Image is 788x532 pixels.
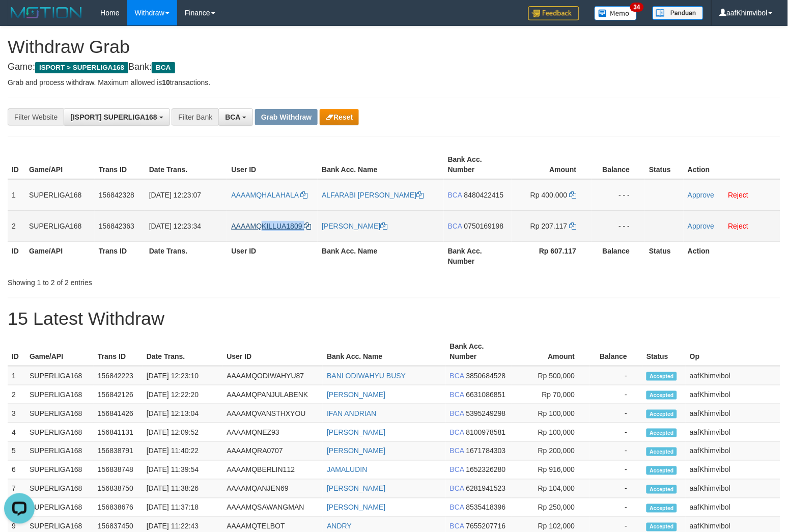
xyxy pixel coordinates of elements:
td: aafKhimvibol [686,498,780,517]
td: [DATE] 11:39:54 [143,461,223,480]
a: [PERSON_NAME] [322,222,387,230]
th: Op [686,337,780,366]
a: Reject [728,191,749,199]
td: 2 [8,210,25,241]
span: Copy 1652326280 to clipboard [466,466,506,474]
th: Amount [512,150,592,179]
td: - - - [592,210,645,241]
th: Balance [592,150,645,179]
td: AAAAMQPANJULABENK [222,385,323,404]
span: Accepted [646,391,677,400]
span: 34 [630,3,644,12]
img: MOTION_logo.png [8,5,85,20]
a: [PERSON_NAME] [327,447,385,455]
td: - [590,461,642,480]
span: [DATE] 12:23:07 [149,191,201,199]
th: Balance [590,337,642,366]
th: User ID [222,337,323,366]
td: Rp 250,000 [512,498,590,517]
span: Accepted [646,466,677,475]
td: Rp 200,000 [512,442,590,461]
td: Rp 500,000 [512,366,590,385]
td: Rp 104,000 [512,480,590,498]
td: 1 [8,366,25,385]
span: BCA [450,485,464,493]
span: Accepted [646,429,677,437]
th: Bank Acc. Number [446,337,512,366]
td: - [590,480,642,498]
td: AAAAMQODIWAHYU87 [222,366,323,385]
th: Date Trans. [145,241,228,270]
span: Copy 8535418396 to clipboard [466,503,506,512]
td: Rp 100,000 [512,423,590,442]
td: 156838676 [94,498,143,517]
strong: 10 [162,78,170,87]
th: User ID [227,241,318,270]
a: [PERSON_NAME] [327,503,385,512]
td: 156838791 [94,442,143,461]
h1: 15 Latest Withdraw [8,309,780,329]
a: Reject [728,222,749,230]
th: ID [8,241,25,270]
td: SUPERLIGA168 [25,480,94,498]
td: aafKhimvibol [686,442,780,461]
td: 7 [8,480,25,498]
a: ALFARABI [PERSON_NAME] [322,191,424,199]
a: Approve [688,222,714,230]
td: - [590,366,642,385]
span: BCA [152,62,175,73]
button: [ISPORT] SUPERLIGA168 [64,108,170,126]
td: [DATE] 11:37:18 [143,498,223,517]
td: 1 [8,179,25,211]
td: AAAAMQVANSTHXYOU [222,404,323,423]
th: Status [645,241,684,270]
p: Grab and process withdraw. Maximum allowed is transactions. [8,77,780,88]
a: JAMALUDIN [327,466,367,474]
td: - [590,442,642,461]
td: 6 [8,461,25,480]
td: - - - [592,179,645,211]
span: BCA [450,522,464,530]
div: Showing 1 to 2 of 2 entries [8,273,321,288]
td: 5 [8,442,25,461]
span: 156842328 [99,191,134,199]
th: Bank Acc. Name [318,241,444,270]
span: BCA [448,191,462,199]
a: IFAN ANDRIAN [327,409,376,417]
td: [DATE] 12:22:20 [143,385,223,404]
span: BCA [450,466,464,474]
td: AAAAMQRA0707 [222,442,323,461]
a: Copy 207117 to clipboard [570,222,577,230]
th: Trans ID [95,241,145,270]
td: SUPERLIGA168 [25,404,94,423]
span: Copy 0750169198 to clipboard [464,222,504,230]
th: Amount [512,337,590,366]
td: aafKhimvibol [686,404,780,423]
a: Copy 400000 to clipboard [570,191,577,199]
th: Bank Acc. Number [444,150,512,179]
span: Copy 5395249298 to clipboard [466,409,506,417]
td: 3 [8,404,25,423]
td: - [590,423,642,442]
td: AAAAMQBERLIN112 [222,461,323,480]
a: [PERSON_NAME] [327,390,385,399]
a: BANI ODIWAHYU BUSY [327,372,406,380]
a: AAAAMQKILLUA1809 [231,222,311,230]
h1: Withdraw Grab [8,37,780,57]
th: Date Trans. [145,150,228,179]
th: Bank Acc. Number [444,241,512,270]
th: Action [684,150,780,179]
span: Accepted [646,447,677,456]
h4: Game: Bank: [8,62,780,72]
img: Button%20Memo.svg [595,6,637,20]
th: Bank Acc. Name [318,150,444,179]
td: [DATE] 11:38:26 [143,480,223,498]
span: Copy 1671784303 to clipboard [466,447,506,455]
span: ISPORT > SUPERLIGA168 [35,62,128,73]
div: Filter Bank [172,108,218,126]
td: AAAAMQSAWANGMAN [222,498,323,517]
button: Grab Withdraw [255,109,318,125]
th: Bank Acc. Name [323,337,446,366]
div: Filter Website [8,108,64,126]
a: Approve [688,191,714,199]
